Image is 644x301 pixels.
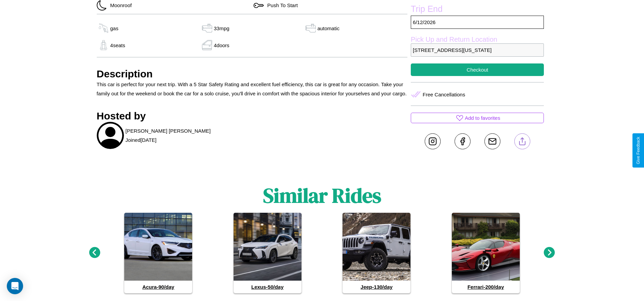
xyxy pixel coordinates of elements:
p: Joined [DATE] [126,135,157,145]
h4: Lexus - 50 /day [234,281,301,293]
p: [STREET_ADDRESS][US_STATE] [411,43,544,57]
a: Ferrari-200/day [452,213,520,293]
p: [PERSON_NAME] [PERSON_NAME] [126,126,211,135]
p: Push To Start [264,1,298,10]
p: 4 doors [214,41,229,50]
p: Moonroof [107,1,132,10]
img: gas [97,23,110,33]
label: Trip End [411,4,544,16]
div: Open Intercom Messenger [7,278,23,294]
a: Acura-90/day [124,213,192,293]
label: Pick Up and Return Location [411,36,544,43]
p: gas [110,24,118,33]
h4: Jeep - 130 /day [343,281,410,293]
h3: Hosted by [97,110,408,122]
button: Checkout [411,63,544,76]
button: Add to favorites [411,113,544,123]
a: Lexus-50/day [234,213,301,293]
img: gas [200,40,214,50]
p: 33 mpg [214,24,229,33]
p: This car is perfect for your next trip. With a 5 Star Safety Rating and excellent fuel efficiency... [97,80,408,98]
img: gas [200,23,214,33]
p: Add to favorites [465,113,500,123]
h1: Similar Rides [263,182,381,209]
p: automatic [317,24,339,33]
a: Jeep-130/day [343,213,410,293]
div: Give Feedback [636,137,641,164]
p: 6 / 12 / 2026 [411,16,544,29]
p: Free Cancellations [423,90,465,99]
h4: Acura - 90 /day [124,281,192,293]
h3: Description [97,68,408,80]
p: 4 seats [110,41,125,50]
h4: Ferrari - 200 /day [452,281,520,293]
img: gas [304,23,317,33]
img: gas [97,40,110,50]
